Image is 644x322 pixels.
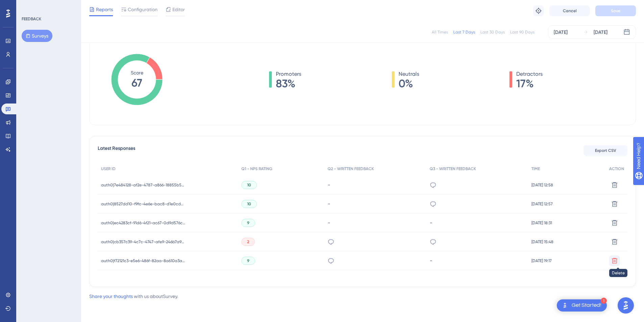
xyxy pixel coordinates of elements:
[328,166,374,171] span: Q2 - WRITTEN FEEDBACK
[247,182,251,188] span: 10
[241,166,272,171] span: Q1 - NPS RATING
[98,144,135,157] span: Latest Responses
[609,166,624,171] span: ACTION
[16,2,42,10] span: Need Help?
[96,5,113,14] span: Reports
[572,302,601,309] div: Get Started!
[595,148,616,153] span: Export CSV
[516,70,543,78] span: Detractors
[276,70,301,78] span: Promoters
[89,292,178,300] div: with us about Survey .
[247,220,249,226] span: 9
[101,220,186,226] span: auth0|ec4283cf-91d6-4f21-ac67-0d9d576c796f
[616,295,636,316] iframe: UserGuiding AI Assistant Launcher
[276,78,301,89] span: 83%
[510,29,534,35] div: Last 90 Days
[89,294,133,299] a: Share your thoughts
[101,166,116,171] span: USER ID
[531,239,553,245] span: [DATE] 15:48
[549,5,590,16] button: Cancel
[328,220,423,226] div: -
[594,28,607,36] div: [DATE]
[172,5,185,14] span: Editor
[561,301,569,309] img: launcher-image-alternative-text
[328,182,423,188] div: -
[132,76,142,89] tspan: 67
[101,201,186,207] span: auth0|8527dd10-f9fc-4e6e-bac8-d1e0cdefb879
[531,201,553,207] span: [DATE] 12:57
[554,28,568,36] div: [DATE]
[247,258,249,263] span: 9
[399,70,419,78] span: Neutrals
[22,30,52,42] button: Surveys
[101,258,186,263] span: auth0|f72121c3-e5e6-486f-82aa-8a610a3a5cc9
[131,70,143,75] tspan: Score
[399,78,419,89] span: 0%
[583,145,627,156] button: Export CSV
[430,166,476,171] span: Q3 - WRITTEN FEEDBACK
[247,239,249,245] span: 2
[516,78,543,89] span: 17%
[480,29,505,35] div: Last 30 Days
[432,29,448,35] div: All Times
[101,182,186,188] span: auth0|7e484128-af2e-4787-a866-18855b5512cb
[101,239,186,245] span: auth0|cb357c39-4c7c-4747-afe9-246b7a9d3e5e
[595,5,636,16] button: Save
[430,257,525,264] div: -
[531,220,552,226] span: [DATE] 18:31
[453,29,475,35] div: Last 7 Days
[128,5,158,14] span: Configuration
[247,201,251,207] span: 10
[601,298,607,304] div: 1
[557,299,607,312] div: Open Get Started! checklist, remaining modules: 1
[531,166,540,171] span: TIME
[611,8,620,14] span: Save
[430,220,525,226] div: -
[22,16,41,22] div: FEEDBACK
[328,201,423,207] div: -
[563,8,577,14] span: Cancel
[531,258,552,263] span: [DATE] 19:17
[531,182,553,188] span: [DATE] 12:58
